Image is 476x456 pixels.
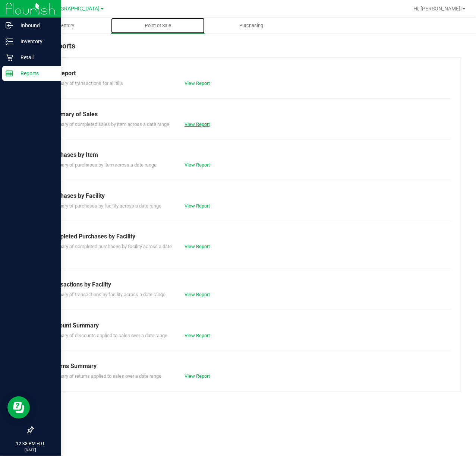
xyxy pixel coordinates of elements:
[13,53,58,62] p: Retail
[48,292,166,297] span: Summary of transactions by facility across a date range
[48,191,446,200] div: Purchases by Facility
[48,244,172,257] span: Summary of completed purchases by facility across a date range
[13,21,58,30] p: Inbound
[185,333,210,338] a: View Report
[135,22,181,29] span: Point of Sale
[185,121,210,127] a: View Report
[48,321,446,330] div: Discount Summary
[48,373,161,379] span: Summary of returns applied to sales over a date range
[205,18,298,34] a: Purchasing
[48,203,161,209] span: Summary of purchases by facility across a date range
[49,6,100,12] span: [GEOGRAPHIC_DATA]
[48,232,446,241] div: Completed Purchases by Facility
[48,333,167,338] span: Summary of discounts applied to sales over a date range
[48,121,169,127] span: Summary of completed sales by item across a date range
[13,37,58,46] p: Inventory
[185,162,210,168] a: View Report
[185,292,210,297] a: View Report
[48,280,446,289] div: Transactions by Facility
[185,80,210,86] a: View Report
[229,22,273,29] span: Purchasing
[48,151,446,159] div: Purchases by Item
[7,396,30,419] iframe: Resource center
[6,38,13,45] inline-svg: Inventory
[185,373,210,379] a: View Report
[185,244,210,249] a: View Report
[48,110,446,119] div: Summary of Sales
[413,6,462,12] span: Hi, [PERSON_NAME]!
[3,447,58,453] p: [DATE]
[48,362,446,371] div: Returns Summary
[48,162,157,168] span: Summary of purchases by item across a date range
[6,54,13,61] inline-svg: Retail
[13,69,58,78] p: Reports
[45,22,84,29] span: Inventory
[6,70,13,77] inline-svg: Reports
[3,440,58,447] p: 12:38 PM EDT
[18,18,111,34] a: Inventory
[33,40,461,57] div: POS Reports
[185,203,210,209] a: View Report
[48,80,123,86] span: Summary of transactions for all tills
[6,22,13,29] inline-svg: Inbound
[48,69,446,78] div: Till Report
[111,18,204,34] a: Point of Sale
